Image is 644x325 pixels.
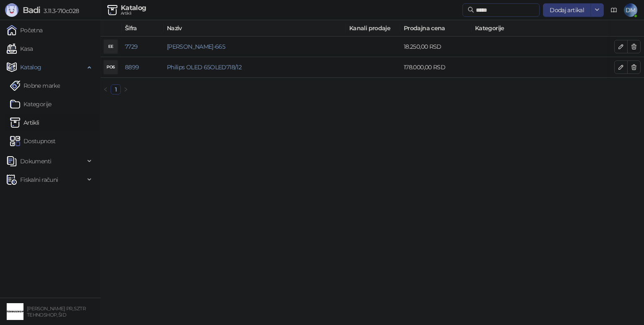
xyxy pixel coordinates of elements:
li: Sledeća strana [121,84,131,94]
a: ArtikliArtikli [10,114,39,131]
span: Badi [23,5,40,15]
a: Robne marke [10,77,60,94]
th: Prodajna cena [400,20,472,37]
span: left [103,87,108,92]
img: Artikli [10,118,20,128]
span: right [123,87,128,92]
span: Katalog [20,59,42,76]
li: 1 [111,84,121,94]
a: Philips OLED 65OLED718/12 [167,63,241,71]
div: Artikli [121,11,146,16]
span: Dodaj artikal [550,6,584,14]
a: Početna [7,22,43,39]
a: Kasa [7,40,33,57]
td: 18.250,00 RSD [400,37,472,57]
td: 178.000,00 RSD [400,57,472,78]
small: [PERSON_NAME] PR, SZTR TEHNOSHOP, ŠID [27,306,86,318]
td: Eden ED-665 [164,37,346,57]
td: Philips OLED 65OLED718/12 [164,57,346,78]
span: Fiskalni računi [20,171,58,188]
span: DM [624,3,637,17]
span: Kategorije [475,24,642,33]
th: Kanali prodaje [346,20,400,37]
a: [PERSON_NAME]-665 [167,43,225,50]
span: Dokumenti [20,153,51,170]
span: 3.11.3-710c028 [40,7,79,15]
th: Naziv [164,20,346,37]
a: 7729 [125,43,138,50]
a: Dokumentacija [607,3,621,17]
img: 64x64-companyLogo-68805acf-9e22-4a20-bcb3-9756868d3d19.jpeg [7,303,23,320]
div: PO6 [104,60,117,74]
div: EE [104,40,117,53]
th: Šifra [122,20,164,37]
li: Prethodna strana [101,84,111,94]
a: Kategorije [10,96,52,113]
a: 1 [111,85,120,94]
img: Logo [5,3,18,17]
a: 8899 [125,63,139,71]
div: Katalog [121,5,146,11]
button: Dodaj artikal [543,3,591,17]
a: Dostupnost [10,133,56,149]
button: left [101,84,111,94]
img: Artikli [107,5,117,15]
button: right [121,84,131,94]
